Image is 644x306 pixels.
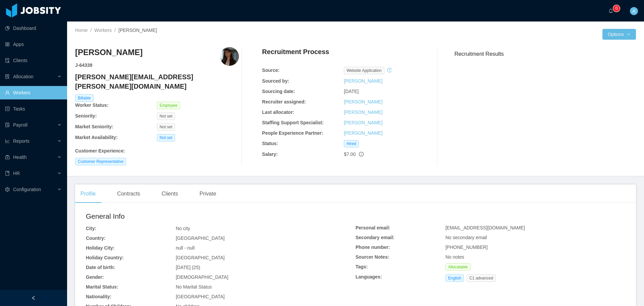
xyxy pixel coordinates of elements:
[344,67,384,74] span: website application
[156,184,183,203] div: Clients
[90,28,92,33] span: /
[445,274,464,282] span: English
[359,152,364,157] span: info-circle
[467,274,496,282] span: C1 advanced
[356,225,390,230] b: Personal email:
[114,28,116,33] span: /
[356,235,394,240] b: Secondary email:
[356,274,382,279] b: Languages:
[5,74,10,79] i: icon: solution
[75,47,143,58] h3: [PERSON_NAME]
[86,245,115,251] b: Holiday City:
[5,86,62,99] a: icon: userWorkers
[176,274,228,280] span: [DEMOGRAPHIC_DATA]
[262,110,294,115] b: Last allocator:
[262,89,295,94] b: Sourcing date:
[5,187,10,192] i: icon: setting
[86,284,118,290] b: Marital Status:
[75,113,97,119] b: Seniority:
[94,28,112,33] a: Workers
[86,211,356,222] h2: General Info
[86,265,115,270] b: Date of birth:
[86,274,104,280] b: Gender:
[176,294,225,299] span: [GEOGRAPHIC_DATA]
[75,102,108,108] b: Worker Status:
[13,74,34,79] span: Allocation
[356,264,368,269] b: Tags:
[86,294,111,299] b: Nationality:
[13,122,28,128] span: Payroll
[262,78,289,84] b: Sourced by:
[344,99,382,104] a: [PERSON_NAME]
[75,158,126,165] span: Customer Representative
[262,151,278,157] b: Salary:
[344,78,382,84] a: [PERSON_NAME]
[13,155,26,160] span: Health
[86,226,96,231] b: City:
[262,130,323,136] b: People Experience Partner:
[445,245,488,250] span: [PHONE_NUMBER]
[632,7,635,15] span: A
[613,5,620,12] sup: 0
[86,255,124,260] b: Holiday Country:
[176,255,225,260] span: [GEOGRAPHIC_DATA]
[5,38,62,51] a: icon: appstoreApps
[262,68,279,73] b: Source:
[608,8,613,13] i: icon: bell
[445,235,487,240] span: No secondary email
[112,184,145,203] div: Contracts
[176,245,195,251] span: null - null
[445,225,525,230] span: [EMAIL_ADDRESS][DOMAIN_NAME]
[220,47,239,66] img: 8f6c3554-fb67-468d-8d63-b6a0ba27ea8c_67c85beada68d-400w.png
[86,235,105,241] b: Country:
[118,28,157,33] span: [PERSON_NAME]
[445,263,471,271] span: Allocatable
[75,184,101,203] div: Profile
[5,54,62,67] a: icon: auditClients
[344,140,359,147] span: Hired
[344,120,382,125] a: [PERSON_NAME]
[75,72,239,91] h4: [PERSON_NAME][EMAIL_ADDRESS][PERSON_NAME][DOMAIN_NAME]
[75,135,118,140] b: Market Availability:
[602,29,636,40] button: Optionsicon: down
[5,155,10,160] i: icon: medicine-box
[262,141,278,146] b: Status:
[445,254,464,260] span: No notes
[157,113,175,120] span: Not set
[262,47,329,56] h4: Recruitment Process
[176,284,212,290] span: No Marital Status
[176,226,190,231] span: No city
[262,120,324,125] b: Staffing Support Specialist:
[344,151,356,157] span: $7.00
[5,139,10,143] i: icon: line-chart
[75,62,92,68] strong: J- 64339
[5,21,62,35] a: icon: pie-chartDashboard
[344,89,359,94] span: [DATE]
[13,171,20,176] span: HR
[75,124,113,129] b: Market Seniority:
[344,130,382,136] a: [PERSON_NAME]
[75,148,125,154] b: Customer Experience :
[5,171,10,176] i: icon: book
[5,102,62,116] a: icon: profileTasks
[194,184,222,203] div: Private
[5,123,10,127] i: icon: file-protect
[157,102,180,109] span: Employee
[454,50,636,58] h3: Recruitment Results
[176,235,225,241] span: [GEOGRAPHIC_DATA]
[13,138,30,144] span: Reports
[13,187,41,192] span: Configuration
[356,254,389,260] b: Sourcer Notes:
[344,110,382,115] a: [PERSON_NAME]
[75,94,94,102] span: Billable
[262,99,306,104] b: Recruiter assigned:
[157,134,175,141] span: Not set
[356,245,390,250] b: Phone number:
[176,265,200,270] span: [DATE] (25)
[157,123,175,131] span: Not set
[75,28,88,33] a: Home
[387,68,392,73] i: icon: history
